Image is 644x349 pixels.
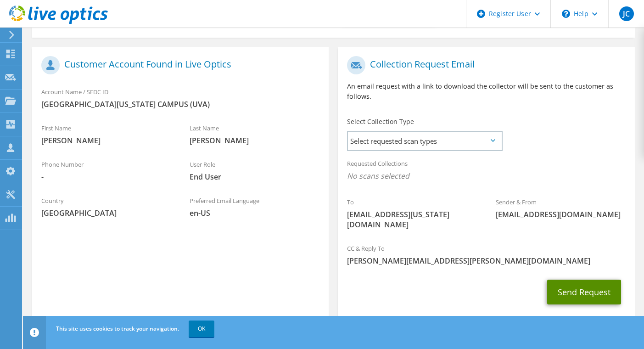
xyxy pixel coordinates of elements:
[41,56,315,74] h1: Customer Account Found in Live Optics
[348,132,501,150] span: Select requested scan types
[338,154,634,188] div: Requested Collections
[56,325,179,332] span: This site uses cookies to track your navigation.
[41,99,319,109] span: [GEOGRAPHIC_DATA][US_STATE] CAMPUS (UVA)
[496,209,626,220] span: [EMAIL_ADDRESS][DOMAIN_NAME]
[190,208,319,218] span: en-US
[347,56,621,74] h1: Collection Request Email
[347,117,414,126] label: Select Collection Type
[347,171,625,181] span: No scans selected
[347,256,625,266] span: [PERSON_NAME][EMAIL_ADDRESS][PERSON_NAME][DOMAIN_NAME]
[180,118,329,150] div: Last Name
[41,208,171,218] span: [GEOGRAPHIC_DATA]
[41,172,171,182] span: -
[180,155,329,186] div: User Role
[338,239,634,270] div: CC & Reply To
[619,6,634,21] span: JC
[180,191,329,223] div: Preferred Email Language
[32,191,180,223] div: Country
[547,280,621,304] button: Send Request
[190,135,319,146] span: [PERSON_NAME]
[562,10,570,18] svg: \n
[32,155,180,186] div: Phone Number
[32,118,180,150] div: First Name
[347,209,477,230] span: [EMAIL_ADDRESS][US_STATE][DOMAIN_NAME]
[190,172,319,182] span: End User
[347,81,625,101] p: An email request with a link to download the collector will be sent to the customer as follows.
[338,192,486,234] div: To
[41,135,171,146] span: [PERSON_NAME]
[487,192,635,224] div: Sender & From
[32,82,329,114] div: Account Name / SFDC ID
[189,321,214,337] a: OK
